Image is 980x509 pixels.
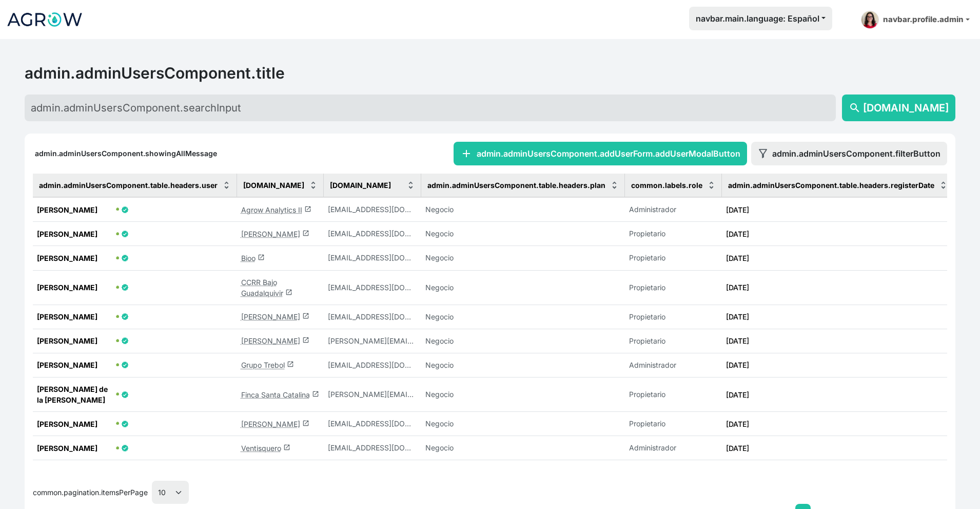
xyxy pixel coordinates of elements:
[625,270,722,305] td: Propietario
[324,412,421,436] td: asojorge@gmail.com
[241,390,319,399] a: Finca Santa Catalinalaunch
[243,180,304,191] span: [DOMAIN_NAME]
[304,205,311,213] span: launch
[121,337,129,345] span: Usuario Verificado
[241,420,309,428] a: [PERSON_NAME]launch
[241,278,292,297] a: CCRR Bajo Guadalquivirlaunch
[37,253,114,263] span: [PERSON_NAME]
[625,305,722,329] td: Propietario
[258,254,265,261] span: launch
[625,378,722,412] td: Propietario
[722,222,954,246] td: [DATE]
[37,204,114,215] span: [PERSON_NAME]
[121,391,129,399] span: Usuario Verificado
[863,100,949,116] span: [DOMAIN_NAME]
[427,180,605,191] span: admin.adminUsersComponent.table.headers.plan
[324,270,421,305] td: abejarano@crbajoguadalquivir.com
[324,436,421,460] td: lmorales@vwe.cl
[241,312,309,321] a: [PERSON_NAME]launch
[728,180,934,191] span: admin.adminUsersComponent.table.headers.registerDate
[722,436,954,460] td: [DATE]
[6,7,83,32] img: Logo
[37,419,114,429] span: [PERSON_NAME]
[25,64,955,82] h2: admin.adminUsersComponent.title
[241,444,290,453] a: Ventisquerolaunch
[722,329,954,353] td: [DATE]
[330,180,391,191] span: [DOMAIN_NAME]
[241,205,311,214] a: Agrow Analytics IIlaunch
[722,353,954,377] td: [DATE]
[116,339,119,343] span: 🟢
[421,305,625,329] td: Negocio
[241,361,294,369] a: Grupo Trebollaunch
[421,246,625,270] td: Negocio
[708,181,715,189] img: sort
[116,422,119,426] span: 🟢
[460,147,473,160] span: add
[116,315,119,319] span: 🟢
[939,181,947,189] img: sort
[121,361,129,369] span: Usuario Verificado
[857,7,974,33] a: navbar.profile.admin
[116,208,119,212] span: 🟢
[33,487,148,498] p: common.pagination.itemsPerPage
[722,412,954,436] td: [DATE]
[241,254,265,262] a: Bioolaunch
[121,230,129,238] span: Usuario Verificado
[324,246,421,270] td: cpolo@bioo.tech
[324,353,421,377] td: riego@grupotrebol.pe
[285,289,292,296] span: launch
[312,390,319,398] span: launch
[35,148,217,159] p: admin.adminUsersComponent.showingAllMessage
[625,246,722,270] td: Propietario
[39,180,218,191] span: admin.adminUsersComponent.table.headers.user
[324,222,421,246] td: jorgeramirezlaguarta@gmail.com
[37,282,114,293] span: [PERSON_NAME]
[861,11,879,29] img: admin-picture
[722,270,954,305] td: [DATE]
[302,312,309,319] span: launch
[116,286,119,290] span: 🟢
[241,336,309,345] a: [PERSON_NAME]launch
[611,181,618,189] img: sort
[37,311,114,322] span: [PERSON_NAME]
[309,181,317,189] img: sort
[625,353,722,377] td: Administrador
[287,361,294,368] span: launch
[302,420,309,427] span: launch
[625,329,722,353] td: Propietario
[625,436,722,460] td: Administrador
[116,392,119,397] span: 🟢
[421,436,625,460] td: Negocio
[121,420,129,428] span: Usuario Verificado
[631,180,702,191] span: common.labels.role
[116,363,119,367] span: 🟢
[121,444,129,452] span: Usuario Verificado
[223,181,230,189] img: sort
[324,197,421,222] td: inbal@gmail.com
[37,360,114,370] span: [PERSON_NAME]
[842,95,955,121] button: search[DOMAIN_NAME]
[302,336,309,344] span: launch
[758,148,768,159] img: filter
[454,142,747,165] button: addadmin.adminUsersComponent.addUserForm.addUserModalButton
[421,378,625,412] td: Negocio
[37,335,114,346] span: [PERSON_NAME]
[121,313,129,321] span: Usuario Verificado
[722,305,954,329] td: [DATE]
[116,446,119,450] span: 🟢
[407,181,415,189] img: sort
[283,444,290,451] span: launch
[689,7,832,30] button: navbar.main.language: Español
[25,95,836,121] input: admin.adminUsersComponent.searchInput
[121,284,129,291] span: Usuario Verificado
[324,329,421,353] td: lorenzo.sanagustincallen@gmail.com
[751,142,947,165] button: admin.adminUsersComponent.filterButton
[722,378,954,412] td: [DATE]
[849,102,861,114] span: search
[116,232,119,236] span: 🟢
[241,230,309,238] a: [PERSON_NAME]launch
[421,222,625,246] td: Negocio
[421,197,625,222] td: Negocio
[625,412,722,436] td: Propietario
